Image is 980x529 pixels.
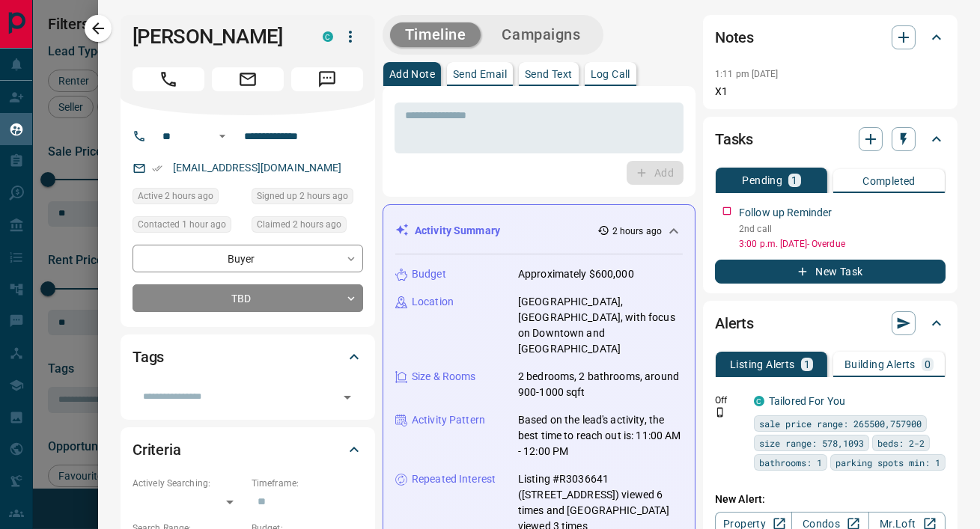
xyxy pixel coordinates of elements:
div: Alerts [715,305,946,341]
p: Actively Searching: [133,477,244,490]
h2: Tasks [715,127,753,151]
span: size range: 578,1093 [759,435,864,450]
p: Send Email [453,69,507,79]
span: Active 2 hours ago [138,189,213,204]
p: 3:00 p.m. [DATE] - Overdue [739,237,946,251]
div: Buyer [133,245,363,272]
h1: [PERSON_NAME] [133,25,300,49]
p: Send Text [525,69,573,79]
p: Based on the lead's activity, the best time to reach out is: 11:00 AM - 12:00 PM [518,412,683,459]
p: 2 bedrooms, 2 bathrooms, around 900-1000 sqft [518,369,683,400]
div: Tue Sep 16 2025 [252,216,363,237]
svg: Email Verified [152,163,162,174]
span: sale price range: 265500,757900 [759,416,922,431]
p: 2nd call [739,222,946,236]
span: bathrooms: 1 [759,455,822,470]
span: Email [212,67,284,91]
p: Log Call [591,69,630,79]
div: Notes [715,19,946,55]
p: [GEOGRAPHIC_DATA], [GEOGRAPHIC_DATA], with focus on Downtown and [GEOGRAPHIC_DATA] [518,294,683,357]
div: condos.ca [754,396,764,406]
div: Tue Sep 16 2025 [252,188,363,209]
p: Completed [862,176,916,186]
p: 2 hours ago [612,224,662,238]
span: Signed up 2 hours ago [257,189,348,204]
p: Pending [742,175,782,186]
h2: Tags [133,345,164,369]
div: Tue Sep 16 2025 [133,188,244,209]
button: Open [213,127,231,145]
div: Tasks [715,121,946,157]
p: Repeated Interest [412,471,496,487]
p: Activity Pattern [412,412,485,428]
div: Tue Sep 16 2025 [133,216,244,237]
a: Tailored For You [769,395,845,407]
p: Follow up Reminder [739,205,832,221]
p: Size & Rooms [412,369,476,385]
p: 0 [925,359,931,370]
p: X1 [715,84,946,100]
p: Listing Alerts [730,359,795,370]
span: Contacted 1 hour ago [138,217,226,232]
p: Off [715,394,745,407]
a: [EMAIL_ADDRESS][DOMAIN_NAME] [173,162,342,174]
p: 1 [804,359,810,370]
p: Budget [412,266,446,282]
p: New Alert: [715,492,946,507]
h2: Criteria [133,438,181,462]
span: Message [291,67,363,91]
span: beds: 2-2 [877,435,925,450]
h2: Notes [715,25,754,49]
div: Tags [133,339,363,375]
p: Building Alerts [844,359,916,370]
svg: Push Notification Only [715,407,725,418]
button: New Task [715,260,946,284]
button: Timeline [390,22,481,47]
p: 1:11 pm [DATE] [715,69,779,79]
p: Timeframe: [252,477,363,490]
p: Activity Summary [415,223,500,239]
div: Activity Summary2 hours ago [395,217,683,245]
span: Claimed 2 hours ago [257,217,341,232]
p: Approximately $600,000 [518,266,634,282]
button: Campaigns [487,22,595,47]
h2: Alerts [715,311,754,335]
div: Criteria [133,432,363,468]
span: parking spots min: 1 [836,455,940,470]
p: 1 [791,175,797,186]
div: condos.ca [323,31,333,42]
p: Add Note [389,69,435,79]
span: Call [133,67,204,91]
p: Location [412,294,454,310]
button: Open [337,387,358,408]
div: TBD [133,284,363,312]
